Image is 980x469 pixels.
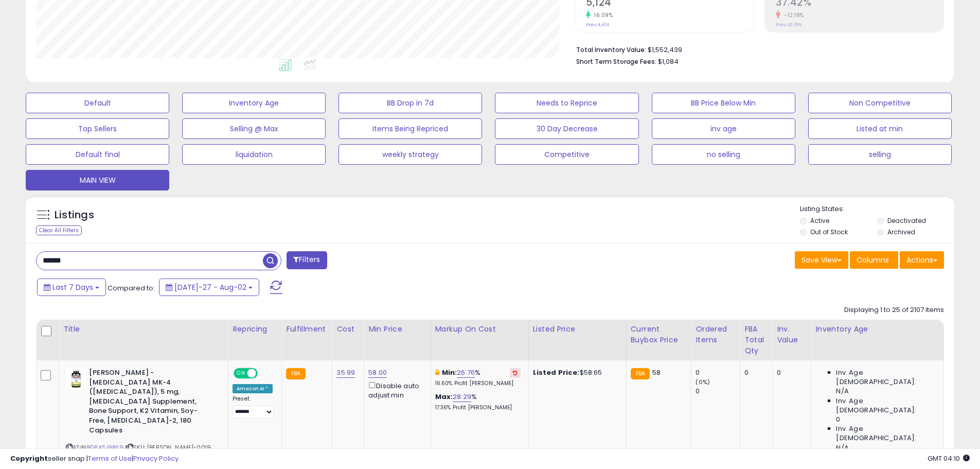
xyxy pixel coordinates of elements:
label: Active [810,216,829,225]
button: Default [26,93,169,113]
small: -12.18% [780,11,804,19]
div: Amazon AI * [233,384,273,393]
a: 26.76 [457,368,475,378]
button: Competitive [495,144,638,165]
div: 0 [744,368,764,377]
b: Total Inventory Value: [576,45,646,54]
div: FBA Total Qty [744,324,768,356]
span: Inv. Age [DEMOGRAPHIC_DATA]: [836,396,936,415]
li: $1,552,439 [576,43,936,55]
span: ON [235,369,247,378]
span: [DATE]-27 - Aug-02 [174,282,246,292]
div: $58.65 [533,368,618,377]
button: BB Price Below Min [652,93,795,113]
div: 0 [696,368,740,377]
button: Non Competitive [808,93,952,113]
span: Compared to: [108,283,155,293]
small: (0%) [696,378,710,386]
button: Columns [850,251,898,269]
a: 58.00 [368,368,387,378]
b: Short Term Storage Fees: [576,57,656,66]
span: Last 7 Days [52,282,93,292]
a: 35.99 [336,368,355,378]
small: Prev: 4,414 [586,22,609,28]
a: Terms of Use [88,454,132,463]
h5: Listings [55,208,94,222]
button: MAIN VIEW [26,170,169,190]
label: Archived [887,228,915,236]
button: inv age [652,118,795,139]
div: Ordered Items [696,324,736,345]
span: 58 [652,368,661,377]
p: 17.36% Profit [PERSON_NAME] [435,404,521,411]
b: Max: [435,392,453,402]
button: Needs to Reprice [495,93,638,113]
label: Out of Stock [810,228,848,236]
button: Last 7 Days [37,279,106,296]
div: 0 [777,368,803,377]
div: Listed Price [533,324,622,335]
span: Columns [857,255,889,265]
div: 0 [696,387,740,396]
small: Prev: 42.61% [776,22,801,28]
button: Listed at min [808,118,952,139]
button: 30 Day Decrease [495,118,638,139]
small: FBA [631,368,650,379]
button: Default final [26,144,169,165]
div: Displaying 1 to 25 of 2107 items [844,305,944,315]
div: seller snap | | [10,454,179,464]
div: Repricing [233,324,277,335]
button: Inventory Age [182,93,326,113]
div: % [435,392,521,411]
span: OFF [256,369,273,378]
a: 28.29 [453,392,471,402]
div: Title [63,324,224,335]
div: Preset: [233,395,274,419]
span: N/A [836,387,848,396]
button: selling [808,144,952,165]
strong: Copyright [10,454,48,463]
small: 16.09% [591,11,613,19]
button: Top Sellers [26,118,169,139]
div: Min Price [368,324,426,335]
button: no selling [652,144,795,165]
div: Cost [336,324,360,335]
b: [PERSON_NAME] - [MEDICAL_DATA] MK-4 ([MEDICAL_DATA]), 5 mg, [MEDICAL_DATA] Supplement, Bone Suppo... [89,368,214,438]
button: liquidation [182,144,326,165]
button: [DATE]-27 - Aug-02 [159,279,259,296]
p: Listing States: [800,204,954,214]
span: Inv. Age [DEMOGRAPHIC_DATA]: [836,424,936,443]
button: Save View [795,251,848,269]
button: Items Being Repriced [338,118,482,139]
button: BB Drop in 7d [338,93,482,113]
div: Current Buybox Price [631,324,687,345]
div: Disable auto adjust min [368,380,422,400]
div: Fulfillment [286,324,328,335]
b: Listed Price: [533,368,580,377]
button: Actions [900,251,944,269]
button: weekly strategy [338,144,482,165]
span: $1,084 [658,57,679,66]
div: % [435,368,521,387]
label: Deactivated [887,216,926,225]
b: Min: [442,368,457,377]
th: The percentage added to the cost of goods (COGS) that forms the calculator for Min & Max prices. [431,320,528,360]
div: Clear All Filters [36,225,82,235]
span: 2025-08-10 04:10 GMT [928,454,970,463]
div: Inv. value [777,324,807,345]
button: Filters [287,251,327,269]
span: Inv. Age [DEMOGRAPHIC_DATA]: [836,368,936,387]
div: Markup on Cost [435,324,524,335]
p: 16.60% Profit [PERSON_NAME] [435,380,521,387]
a: Privacy Policy [133,454,179,463]
span: 0 [836,415,840,424]
div: Inventory Age [815,324,939,335]
small: FBA [286,368,305,379]
img: 41tFc8n2jwL._SL40_.jpg [66,368,86,389]
button: Selling @ Max [182,118,326,139]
